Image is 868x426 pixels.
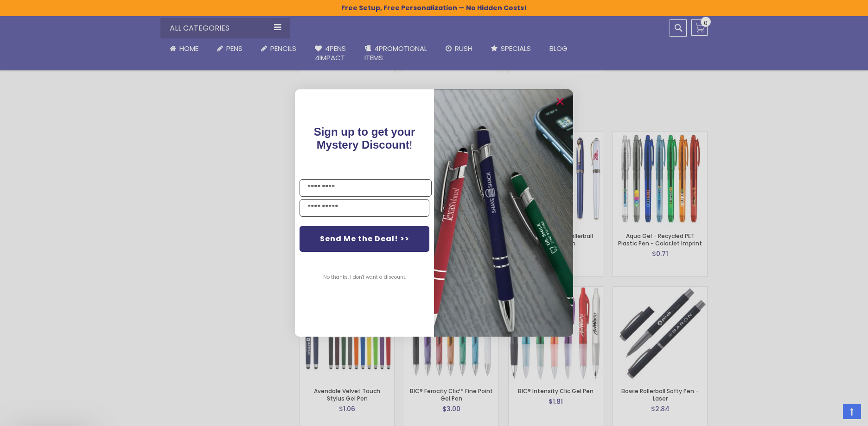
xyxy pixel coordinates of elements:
img: pop-up-image [434,89,573,336]
span: Sign up to get your Mystery Discount [314,125,415,151]
iframe: Google Customer Reviews [791,401,868,426]
button: No thanks, I don't want a discount. [319,266,411,289]
span: ! [314,125,415,151]
button: Send Me the Deal! >> [300,226,429,252]
button: Close dialog [553,94,568,109]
